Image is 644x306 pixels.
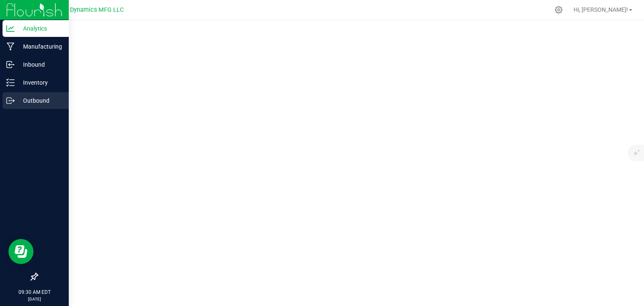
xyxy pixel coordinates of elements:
[6,24,15,33] inline-svg: Analytics
[4,288,65,296] p: 09:30 AM EDT
[4,296,65,302] p: [DATE]
[6,96,15,105] inline-svg: Outbound
[15,96,65,106] p: Outbound
[47,6,124,13] span: Modern Dynamics MFG LLC
[15,23,65,34] p: Analytics
[553,6,564,14] div: Manage settings
[574,6,628,13] span: Hi, [PERSON_NAME]!
[6,42,15,51] inline-svg: Manufacturing
[6,60,15,69] inline-svg: Inbound
[15,78,65,88] p: Inventory
[15,60,65,70] p: Inbound
[6,78,15,87] inline-svg: Inventory
[15,41,65,52] p: Manufacturing
[8,239,34,264] iframe: Resource center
